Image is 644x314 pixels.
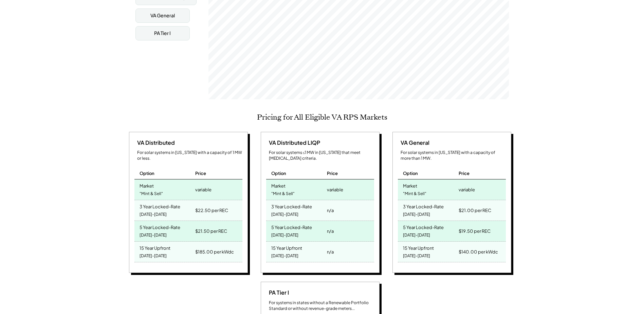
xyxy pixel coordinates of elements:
div: 15 Year Upfront [140,243,170,251]
div: 5 Year Locked-Rate [403,223,444,230]
div: VA General [150,12,175,19]
div: 15 Year Upfront [403,243,434,251]
div: [DATE]-[DATE] [403,251,430,261]
div: VA General [398,139,429,146]
div: n/a [327,206,334,215]
div: [DATE]-[DATE] [140,231,167,240]
div: [DATE]-[DATE] [403,231,430,240]
div: "Mint & Sell" [271,189,295,198]
div: Market [140,181,154,189]
div: 5 Year Locked-Rate [140,223,180,230]
div: [DATE]-[DATE] [140,210,167,219]
div: Option [140,170,154,176]
div: Price [195,170,206,176]
div: 5 Year Locked-Rate [271,223,312,230]
div: 3 Year Locked-Rate [403,202,444,210]
div: $140.00 per kWdc [459,247,498,257]
div: [DATE]-[DATE] [271,231,298,240]
div: Option [403,170,418,176]
div: 3 Year Locked-Rate [140,202,180,210]
div: For systems in states without a Renewable Portfolio Standard or without revenue-grade meters... [269,300,374,312]
div: Market [403,181,417,189]
div: For solar systems in [US_STATE] with a capacity of 1 MW or less. [137,150,242,161]
div: VA Distributed LIQP [266,139,320,146]
div: [DATE]-[DATE] [140,251,167,261]
div: $21.50 per REC [195,226,227,236]
div: 3 Year Locked-Rate [271,202,312,210]
div: Market [271,181,286,189]
div: VA Distributed [134,139,175,146]
div: Price [327,170,338,176]
div: PA Tier I [154,30,171,37]
div: 15 Year Upfront [271,243,302,251]
div: variable [459,185,475,194]
div: $185.00 per kWdc [195,247,234,257]
div: [DATE]-[DATE] [271,210,298,219]
div: [DATE]-[DATE] [271,251,298,261]
div: $19.50 per REC [459,226,491,236]
h2: Pricing for All Eligible VA RPS Markets [257,113,387,122]
div: $22.50 per REC [195,206,228,215]
div: n/a [327,247,334,257]
div: variable [327,185,343,194]
div: $21.00 per REC [459,206,491,215]
div: "Mint & Sell" [140,189,163,198]
div: Price [459,170,470,176]
div: variable [195,185,211,194]
div: n/a [327,226,334,236]
div: PA Tier I [266,289,289,296]
div: [DATE]-[DATE] [403,210,430,219]
div: "Mint & Sell" [403,189,426,198]
div: Option [271,170,286,176]
div: For solar systems in [US_STATE] with a capacity of more than 1 MW. [401,150,506,161]
div: For solar systems ≤1 MW in [US_STATE] that meet [MEDICAL_DATA] criteria. [269,150,374,161]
